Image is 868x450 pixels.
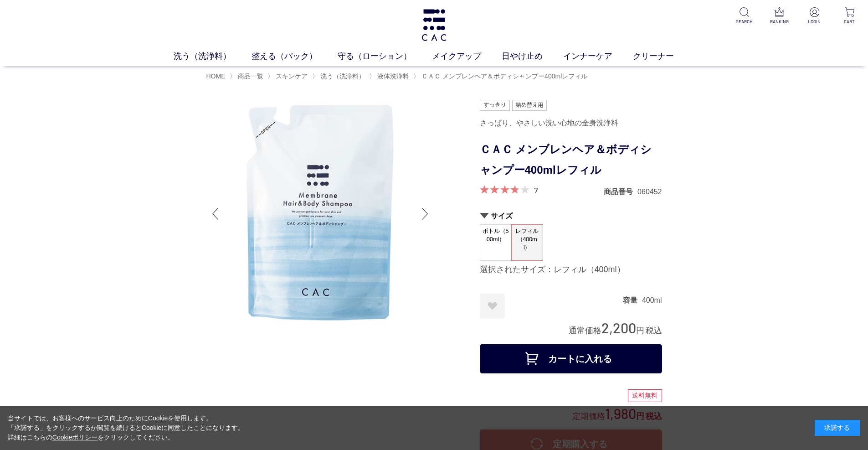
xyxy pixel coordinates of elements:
li: 〉 [312,72,367,81]
li: 〉 [413,72,590,81]
a: 守る（ローション） [338,50,432,62]
span: レフィル（400ml） [512,225,543,253]
p: CART [838,18,861,25]
dd: 400ml [642,295,662,305]
span: 税込 [646,326,662,335]
a: RANKING [768,7,791,25]
span: 1,980 [605,405,636,422]
a: 商品一覧 [236,72,263,80]
a: 7 [534,185,538,195]
a: 整える（パック） [252,50,338,62]
img: 詰め替え用 [512,100,547,111]
div: 承諾する [815,420,860,436]
a: メイクアップ [432,50,502,62]
li: 〉 [369,72,411,81]
li: 〉 [267,72,310,81]
h2: サイズ [480,211,662,221]
a: ＣＡＣ メンブレンヘア＆ボディシャンプー400mlレフィル [420,72,587,80]
img: すっきり [480,100,510,111]
a: Cookieポリシー [52,434,98,441]
a: HOME [206,72,226,80]
span: スキンケア [276,72,308,80]
img: ＣＡＣ メンブレンヘア＆ボディシャンプー400mlレフィル レフィル（400ml） [206,100,434,328]
h1: ＣＡＣ メンブレンヘア＆ボディシャンプー400mlレフィル [480,140,662,181]
div: さっぱり、やさしい洗い心地の全身洗浄料 [480,115,662,131]
a: クリーナー [633,50,694,62]
div: 送料無料 [628,389,662,402]
dt: 容量 [623,295,642,305]
p: RANKING [768,18,791,25]
span: 2,200 [601,319,636,336]
div: 選択されたサイズ：レフィル（400ml） [480,264,662,275]
a: SEARCH [733,7,755,25]
a: 日やけ止め [502,50,563,62]
a: インナーケア [563,50,633,62]
span: 円 [636,326,644,335]
dd: 060452 [637,187,662,197]
span: 商品一覧 [238,72,263,80]
a: 液体洗浄料 [375,72,409,80]
a: お気に入りに登録する [480,294,505,319]
li: 〉 [230,72,266,81]
p: SEARCH [733,18,755,25]
span: 通常価格 [569,326,601,335]
a: 洗う（洗浄料） [318,72,365,80]
p: LOGIN [803,18,826,25]
div: 当サイトでは、お客様へのサービス向上のためにCookieを使用します。 「承諾する」をクリックするか閲覧を続けるとCookieに同意したことになります。 詳細はこちらの をクリックしてください。 [8,414,245,442]
dt: 商品番号 [604,187,637,197]
span: 液体洗浄料 [377,72,409,80]
span: ＣＡＣ メンブレンヘア＆ボディシャンプー400mlレフィル [421,72,587,80]
span: 洗う（洗浄料） [320,72,365,80]
a: 洗う（洗浄料） [174,50,252,62]
a: CART [838,7,861,25]
button: カートに入れる [480,344,662,373]
img: logo [420,9,448,41]
span: ボトル（500ml） [480,225,511,251]
a: スキンケア [274,72,308,80]
a: LOGIN [803,7,826,25]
